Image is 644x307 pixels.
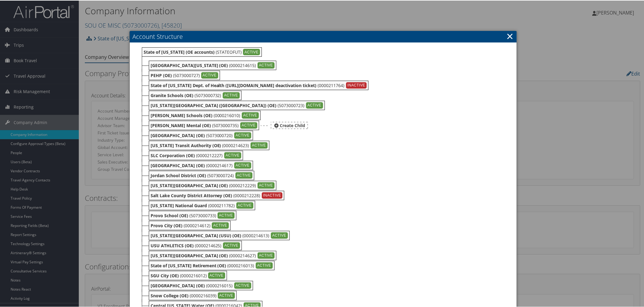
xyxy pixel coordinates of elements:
[218,292,235,299] div: ACTIVE
[149,140,269,150] div: (0000214623)
[218,212,235,218] div: ACTIVE
[151,252,228,258] b: [US_STATE][GEOGRAPHIC_DATA] (OE)
[151,142,221,148] b: [US_STATE] Transit Authority (OE)
[271,121,308,128] div: Create Child
[258,182,275,188] div: ACTIVE
[149,80,369,89] div: (0000211764)
[149,130,253,140] div: (5073000720)
[258,252,275,258] div: ACTIVE
[149,60,276,69] div: (0000214615)
[251,142,268,148] div: ACTIVE
[224,152,241,158] div: ACTIVE
[151,62,228,68] b: [GEOGRAPHIC_DATA][US_STATE] (OE)
[149,260,275,270] div: (0000216013)
[151,182,228,188] b: [US_STATE][GEOGRAPHIC_DATA] (OE)
[151,222,182,228] b: Provo City (OE)
[149,160,253,170] div: (0000214617)
[130,30,517,42] h3: Account Structure
[212,222,229,228] div: ACTIVE
[151,72,172,78] b: PEHP (OE)
[151,162,205,168] b: [GEOGRAPHIC_DATA] (OE)
[149,150,243,160] div: (0000212227)
[151,172,206,178] b: Jordan School District (OE)
[151,152,195,158] b: SLC Corporation (OE)
[234,162,251,168] div: ACTIVE
[149,180,276,190] div: (0000212229)
[151,242,194,248] b: USU ATHLETICS (OE)
[271,232,288,238] div: ACTIVE
[151,232,242,238] b: [US_STATE][GEOGRAPHIC_DATA] (USU) (OE)
[151,272,179,278] b: SGU City (OE)
[151,192,232,198] b: Salt Lake County District Attorney (OE)
[151,202,207,208] b: [US_STATE] National Guard
[151,292,189,298] b: Snow College (OE)
[149,290,237,300] div: (0000216039)
[223,242,240,248] div: ACTIVE
[235,172,252,178] div: ACTIVE
[151,92,193,98] b: Granite Schools (OE)
[149,230,290,240] div: (0000214613)
[149,110,261,120] div: (0000216010)
[151,102,277,108] b: [US_STATE][GEOGRAPHIC_DATA] ([GEOGRAPHIC_DATA]) (OE)
[149,200,255,210] div: (0000211782)
[236,202,253,208] div: ACTIVE
[506,29,513,42] a: ×
[151,122,211,128] b: [PERSON_NAME] Mental (OE)
[201,72,218,78] div: ACTIVE
[234,132,251,138] div: ACTIVE
[149,220,231,230] div: (0000214612)
[242,112,259,118] div: ACTIVE
[144,49,215,54] b: State of [US_STATE] (OE accounts)
[240,122,257,128] div: ACTIVE
[208,272,225,278] div: ACTIVE
[151,112,212,118] b: [PERSON_NAME] Schools (OE)
[256,262,273,268] div: ACTIVE
[149,210,236,220] div: (5073000733)
[149,190,285,200] div: (0000212228)
[234,282,251,288] div: ACTIVE
[149,170,254,180] div: (5073000724)
[151,212,188,218] b: Provo School (OE)
[151,132,205,138] b: [GEOGRAPHIC_DATA] (OE)
[149,280,253,290] div: (0000216015)
[223,92,240,98] div: ACTIVE
[306,102,323,108] div: ACTIVE
[262,192,283,198] div: INACTIVE
[149,270,227,280] div: (0000216012)
[243,48,260,55] div: ACTIVE
[149,120,259,130] div: (5073000735)
[151,82,317,88] b: State of [US_STATE] Dept. of Health ([URL][DOMAIN_NAME] deactivation ticket)
[346,82,367,88] div: INACTIVE
[142,47,262,56] div: (STATEOFUT)
[149,240,242,250] div: (0000214625)
[258,62,275,68] div: ACTIVE
[149,250,276,260] div: (0000214627)
[151,262,226,268] b: State of [US_STATE] Retirement (OE)
[149,90,242,100] div: (5073000732)
[149,100,325,110] div: (5073000723)
[151,282,205,288] b: [GEOGRAPHIC_DATA] (OE)
[149,70,220,79] div: (5073000727)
